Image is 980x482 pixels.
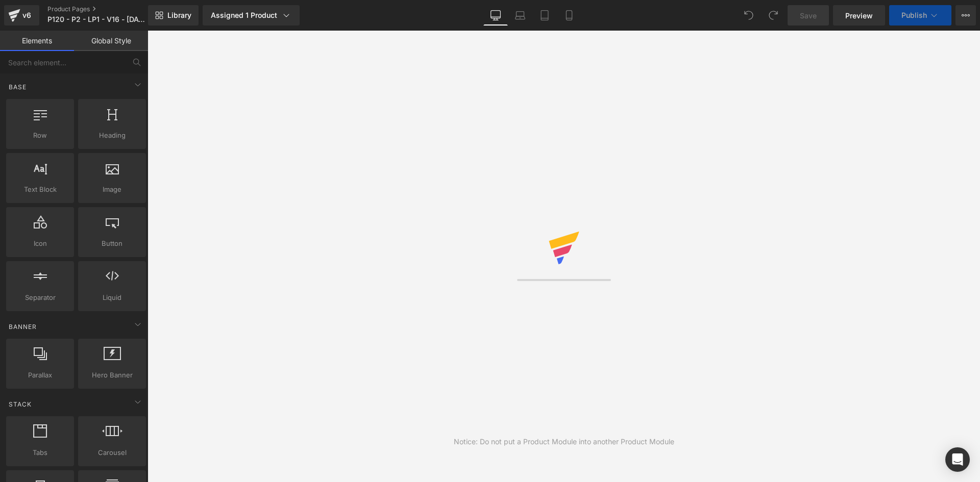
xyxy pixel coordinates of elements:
span: Hero Banner [81,370,143,380]
span: Icon [9,238,71,249]
div: Notice: Do not put a Product Module into another Product Module [454,436,674,447]
button: More [955,5,976,26]
a: Desktop [483,5,508,26]
div: Assigned 1 Product [211,10,291,20]
a: Global Style [74,31,148,51]
a: v6 [4,5,39,26]
span: Row [9,130,71,141]
span: Parallax [9,370,71,380]
button: Redo [763,5,783,26]
span: Base [8,82,28,92]
span: Heading [81,130,143,141]
span: Save [800,10,817,21]
button: Undo [739,5,759,26]
a: Laptop [508,5,532,26]
span: Stack [8,399,33,409]
a: Tablet [532,5,557,26]
span: Liquid [81,292,143,303]
span: Carousel [81,447,143,458]
span: Tabs [9,447,71,458]
button: Publish [889,5,951,26]
span: Separator [9,292,71,303]
span: Publish [901,11,927,19]
a: Product Pages [47,5,165,13]
span: Text Block [9,184,71,195]
a: Preview [833,5,885,26]
span: P120 - P2 - LP1 - V16 - [DATE] [47,15,145,23]
a: New Library [148,5,199,26]
a: Mobile [557,5,581,26]
span: Library [167,11,191,20]
span: Preview [845,10,873,21]
div: v6 [20,9,33,22]
span: Image [81,184,143,195]
span: Banner [8,322,38,332]
span: Button [81,238,143,249]
div: Open Intercom Messenger [945,447,970,472]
